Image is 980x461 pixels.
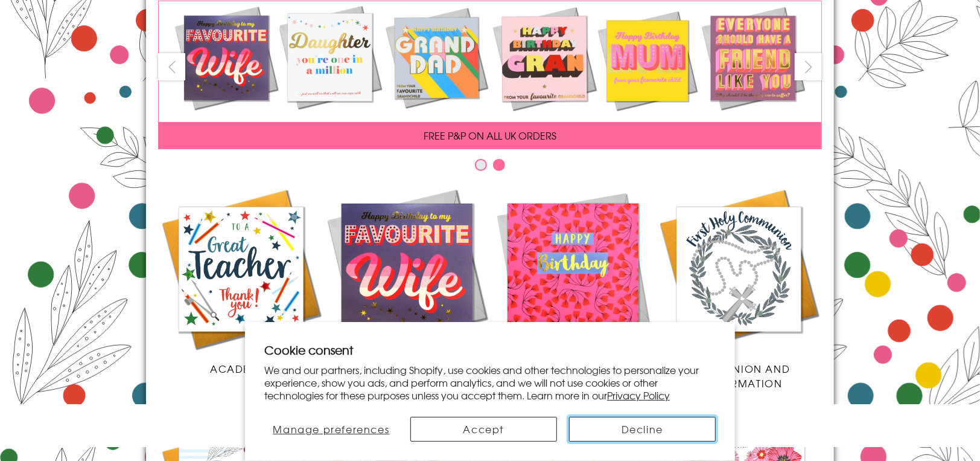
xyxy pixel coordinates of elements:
a: Academic [158,186,324,376]
a: Birthdays [490,186,656,376]
button: Manage preferences [264,417,398,442]
button: Accept [410,417,557,442]
a: Privacy Policy [607,388,670,402]
span: Academic [210,361,272,376]
a: Communion and Confirmation [656,186,822,390]
button: Carousel Page 2 (Current Slide) [493,159,505,171]
button: Carousel Page 1 [475,159,487,171]
button: prev [158,53,185,80]
span: FREE P&P ON ALL UK ORDERS [424,128,556,143]
p: We and our partners, including Shopify, use cookies and other technologies to personalize your ex... [264,364,716,401]
h2: Cookie consent [264,341,716,358]
button: Decline [569,417,716,442]
span: Communion and Confirmation [688,361,791,390]
div: Carousel Pagination [158,158,822,177]
button: next [795,53,822,80]
span: Manage preferences [273,422,390,436]
a: New Releases [324,186,490,376]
